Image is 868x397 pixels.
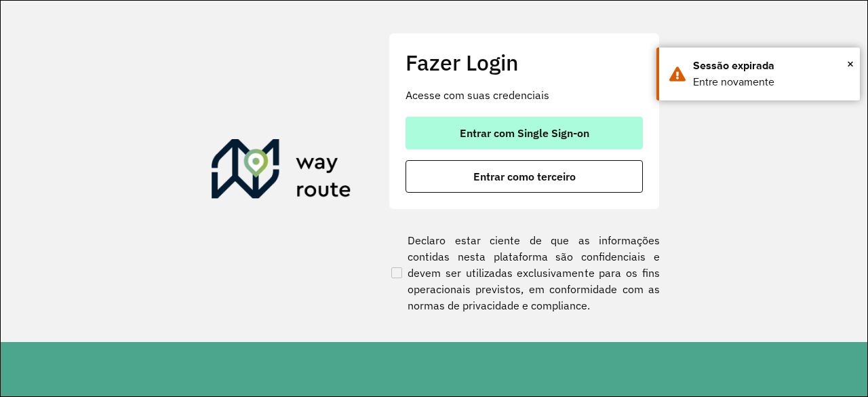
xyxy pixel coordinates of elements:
[460,128,589,138] span: Entrar com Single Sign-on
[693,58,850,74] div: Sessão expirada
[473,171,576,182] span: Entrar como terceiro
[406,87,643,103] p: Acesse com suas credenciais
[847,54,854,74] button: Close
[406,117,643,149] button: button
[212,139,351,204] img: Roteirizador AmbevTech
[389,232,660,314] label: Declaro estar ciente de que as informações contidas nesta plataforma são confidenciais e devem se...
[693,74,850,90] div: Entre novamente
[406,160,643,193] button: button
[406,50,643,75] h2: Fazer Login
[847,54,854,74] span: ×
